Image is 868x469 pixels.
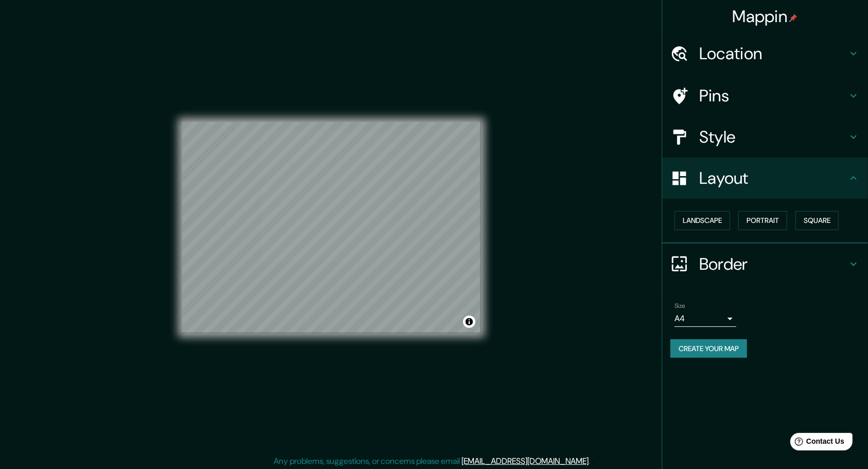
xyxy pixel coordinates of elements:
[699,127,847,147] h4: Style
[662,33,868,74] div: Location
[675,301,685,310] label: Size
[675,211,730,230] button: Landscape
[592,455,594,467] div: .
[662,116,868,158] div: Style
[699,85,847,106] h4: Pins
[733,6,798,27] h4: Mappin
[662,75,868,116] div: Pins
[776,429,857,458] iframe: Help widget launcher
[462,456,589,466] a: [EMAIL_ADDRESS][DOMAIN_NAME]
[463,316,475,328] button: Toggle attribution
[795,211,839,230] button: Square
[699,168,847,188] h4: Layout
[662,158,868,199] div: Layout
[670,339,747,358] button: Create your map
[738,211,787,230] button: Portrait
[699,43,847,64] h4: Location
[699,254,847,274] h4: Border
[274,455,591,467] p: Any problems, suggestions, or concerns please email .
[591,455,592,467] div: .
[789,14,798,22] img: pin-icon.png
[675,310,736,327] div: A4
[182,122,481,333] canvas: Map
[662,244,868,285] div: Border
